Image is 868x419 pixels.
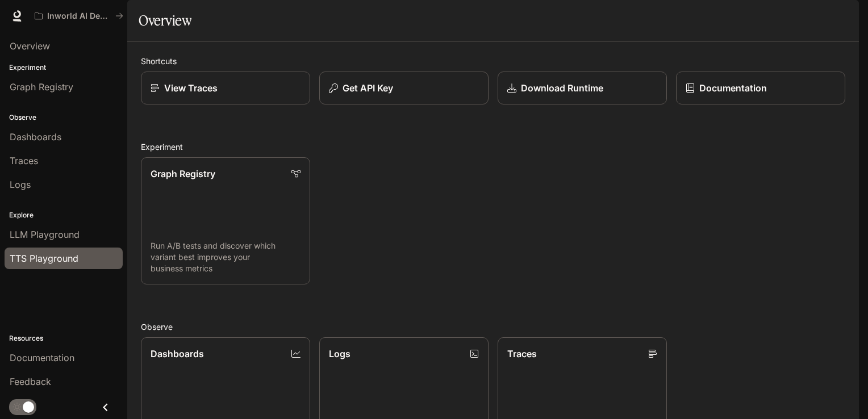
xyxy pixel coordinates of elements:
[343,81,393,95] p: Get API Key
[498,72,667,104] a: Download Runtime
[30,5,128,27] button: All workspaces
[164,81,218,95] p: View Traces
[151,167,215,181] p: Graph Registry
[141,55,845,67] h2: Shortcuts
[329,347,350,361] p: Logs
[151,240,301,274] p: Run A/B tests and discover which variant best improves your business metrics
[141,157,310,284] a: Graph RegistryRun A/B tests and discover which variant best improves your business metrics
[676,72,845,104] a: Documentation
[699,81,767,95] p: Documentation
[139,9,191,32] h1: Overview
[151,347,204,361] p: Dashboards
[507,347,537,361] p: Traces
[141,321,845,333] h2: Observe
[521,81,603,95] p: Download Runtime
[141,72,310,104] a: View Traces
[319,72,489,104] button: Get API Key
[141,141,845,153] h2: Experiment
[47,11,111,21] p: Inworld AI Demos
